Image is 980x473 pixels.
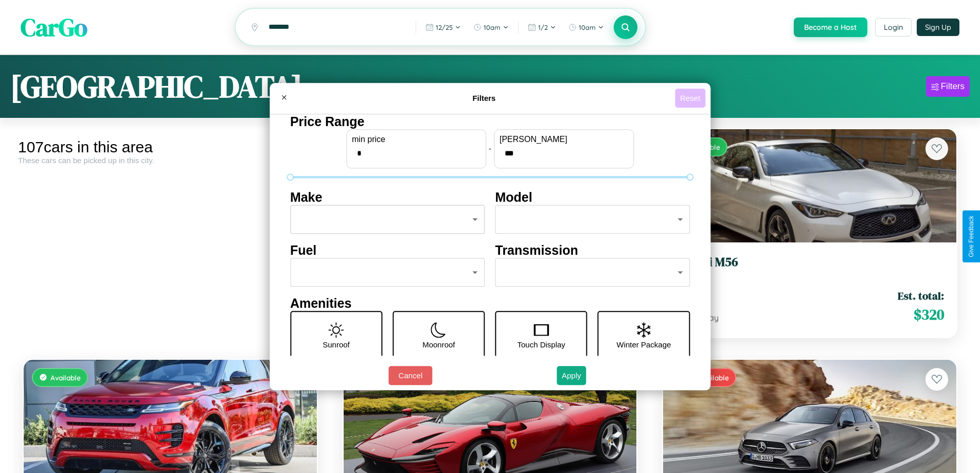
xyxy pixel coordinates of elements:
[557,366,586,385] button: Apply
[422,338,455,352] p: Moonroof
[495,243,690,258] h4: Transmission
[18,156,323,165] div: These cars can be picked up in this city.
[352,135,480,144] label: min price
[21,10,87,44] span: CarGo
[290,243,485,258] h4: Fuel
[290,296,690,311] h4: Amenities
[898,288,944,303] span: Est. total:
[50,373,81,382] span: Available
[489,142,491,155] p: -
[484,23,501,31] span: 10am
[675,255,944,280] a: Infiniti M562023
[468,19,514,36] button: 10am
[290,114,690,129] h4: Price Range
[500,135,628,144] label: [PERSON_NAME]
[420,19,466,36] button: 12/25
[579,23,596,31] span: 10am
[323,338,350,352] p: Sunroof
[617,338,671,352] p: Winter Package
[875,18,912,37] button: Login
[436,23,453,31] span: 12 / 25
[675,89,705,108] button: Reset
[968,216,975,257] div: Give Feedback
[563,19,609,36] button: 10am
[18,138,323,156] div: 107 cars in this area
[290,190,485,205] h4: Make
[538,23,548,31] span: 1 / 2
[914,304,944,325] span: $ 320
[941,81,965,92] div: Filters
[517,338,565,352] p: Touch Display
[495,190,690,205] h4: Model
[675,255,944,270] h3: Infiniti M56
[794,17,867,37] button: Become a Host
[293,94,675,102] h4: Filters
[388,366,432,385] button: Cancel
[917,19,959,36] button: Sign Up
[926,76,970,97] button: Filters
[10,65,302,108] h1: [GEOGRAPHIC_DATA]
[523,19,561,36] button: 1/2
